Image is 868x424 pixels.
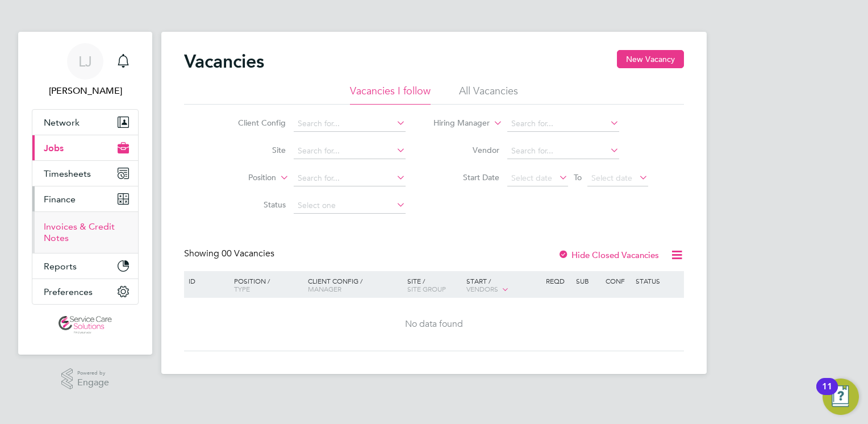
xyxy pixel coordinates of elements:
span: Manager [308,284,341,293]
label: Vendor [434,145,499,155]
a: Go to home page [32,316,139,334]
input: Search for... [507,143,619,159]
a: Invoices & Credit Notes [44,221,115,243]
div: Showing [184,248,277,260]
div: Start / [464,271,543,300]
div: 11 [822,386,832,401]
input: Search for... [294,171,406,186]
label: Hide Closed Vacancies [558,250,659,260]
div: Position / [226,271,305,298]
h2: Vacancies [184,50,264,73]
button: Jobs [32,135,138,160]
span: Engage [77,378,109,388]
div: ID [186,271,226,290]
div: No data found [186,318,682,330]
label: Client Config [220,118,286,128]
label: Status [220,199,286,210]
span: Vendors [466,284,498,293]
span: Finance [44,194,76,205]
span: Network [44,117,80,128]
span: Preferences [44,286,93,297]
input: Search for... [507,116,619,132]
img: servicecare-logo-retina.png [59,316,112,334]
button: Open Resource Center, 11 new notifications [823,379,859,415]
span: To [570,170,585,185]
li: All Vacancies [459,84,518,105]
span: Reports [44,261,77,272]
input: Search for... [294,116,406,132]
span: Lucy Jolley [32,84,139,98]
div: Site / [404,271,464,298]
nav: Main navigation [18,32,152,355]
div: Conf [603,271,632,290]
button: Reports [32,253,138,278]
label: Start Date [434,172,499,182]
span: LJ [78,54,92,69]
div: Client Config / [305,271,404,298]
input: Select one [294,198,406,214]
div: Status [633,271,682,290]
li: Vacancies I follow [350,84,431,105]
span: Site Group [407,284,446,293]
span: 00 Vacancies [222,248,274,259]
span: Select date [511,173,552,183]
a: LJ[PERSON_NAME] [32,43,139,98]
button: Timesheets [32,161,138,186]
button: Network [32,110,138,135]
div: Reqd [543,271,573,290]
span: Type [234,284,250,293]
button: Finance [32,186,138,211]
label: Site [220,145,286,155]
input: Search for... [294,143,406,159]
span: Jobs [44,143,64,153]
label: Hiring Manager [424,118,490,129]
label: Position [211,172,276,184]
div: Sub [573,271,603,290]
button: Preferences [32,279,138,304]
button: New Vacancy [617,50,684,68]
span: Select date [591,173,632,183]
a: Powered byEngage [61,368,110,390]
div: Finance [32,211,138,253]
span: Timesheets [44,168,91,179]
span: Powered by [77,368,109,378]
